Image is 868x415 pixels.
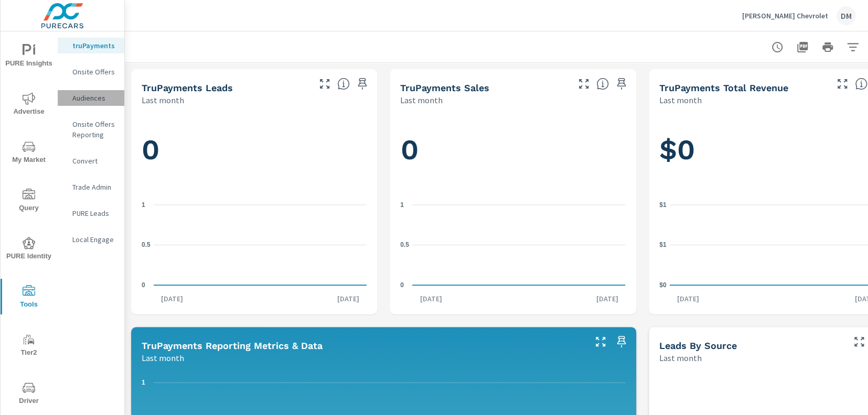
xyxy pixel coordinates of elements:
h5: truPayments Leads [142,82,233,93]
p: [PERSON_NAME] Chevrolet [742,11,828,20]
span: Save this to your personalized report [613,333,630,350]
span: My Market [4,140,54,166]
span: Tier2 [4,333,54,359]
span: Number of sales matched to a truPayments lead. [Source: This data is sourced from the dealer's DM... [596,78,609,90]
text: $0 [659,281,667,289]
span: PURE Insights [4,44,54,70]
p: Convert [72,156,116,166]
div: DM [837,6,855,25]
h5: truPayments Total Revenue [659,82,788,93]
p: PURE Leads [72,208,116,219]
button: Make Fullscreen [851,333,867,350]
span: Advertise [4,92,54,118]
p: Last month [659,352,702,364]
text: $1 [659,201,667,209]
text: 0 [400,281,404,289]
div: Onsite Offers [58,64,124,80]
span: Driver [4,381,54,407]
span: PURE Identity [4,237,54,263]
p: Last month [400,94,443,106]
button: Apply Filters [842,37,863,58]
button: Make Fullscreen [592,333,609,350]
h1: 0 [400,132,625,168]
h5: truPayments Sales [400,82,489,93]
p: [DATE] [669,293,706,304]
button: Print Report [817,37,838,58]
div: Local Engage [58,232,124,247]
p: Trade Admin [72,182,116,192]
div: Onsite Offers Reporting [58,116,124,143]
p: Audiences [72,93,116,103]
div: PURE Leads [58,205,124,221]
p: truPayments [72,40,116,51]
p: [DATE] [589,293,626,304]
text: 1 [142,379,145,386]
p: [DATE] [412,293,449,304]
text: 1 [400,201,404,209]
button: Make Fullscreen [316,75,333,92]
span: Query [4,189,54,214]
p: Onsite Offers [72,67,116,77]
h5: truPayments Reporting Metrics & Data [142,340,323,351]
text: 0.5 [400,241,409,248]
span: Tools [4,285,54,311]
div: Trade Admin [58,179,124,195]
span: The number of truPayments leads. [337,78,350,90]
p: Local Engage [72,234,116,245]
button: Make Fullscreen [575,75,592,92]
button: "Export Report to PDF" [792,37,813,58]
p: Onsite Offers Reporting [72,119,116,140]
text: 0 [142,281,145,289]
text: $1 [659,241,667,248]
h1: 0 [142,132,367,168]
div: Audiences [58,90,124,106]
h5: Leads By Source [659,340,737,351]
text: 1 [142,201,145,209]
text: 0.5 [142,241,151,248]
div: truPayments [58,38,124,53]
p: [DATE] [330,293,367,304]
button: Make Fullscreen [834,75,851,92]
p: Last month [142,352,184,364]
span: Save this to your personalized report [613,75,630,92]
p: Last month [142,94,184,106]
span: Total revenue from sales matched to a truPayments lead. [Source: This data is sourced from the de... [855,78,867,90]
span: Save this to your personalized report [354,75,371,92]
p: [DATE] [154,293,190,304]
div: Convert [58,153,124,169]
p: Last month [659,94,702,106]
